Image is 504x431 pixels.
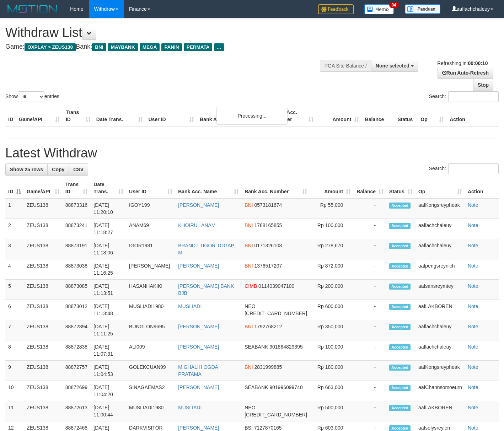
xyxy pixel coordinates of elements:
[258,283,294,289] span: Copy 0114039047100 to clipboard
[63,219,91,239] td: 88873241
[5,401,24,421] td: 11
[364,4,394,14] img: Button%20Memo.svg
[354,219,386,239] td: -
[184,43,213,51] span: PERMATA
[5,163,48,176] a: Show 25 rows
[245,384,268,390] span: SEABANK
[24,280,63,300] td: ZEUS138
[24,259,63,280] td: ZEUS138
[465,178,499,198] th: Action
[376,63,409,69] span: None selected
[63,106,93,126] th: Trans ID
[140,43,160,51] span: MEGA
[175,178,242,198] th: Bank Acc. Name: activate to sort column ascending
[269,384,302,390] span: Copy 901996099740 to clipboard
[24,340,63,361] td: ZEUS138
[405,4,440,14] img: panduan.png
[389,405,411,411] span: Accepted
[310,361,354,381] td: Rp 180,000
[245,311,307,316] span: Copy 5859457168856576 to clipboard
[447,106,499,126] th: Action
[178,425,219,431] a: [PERSON_NAME]
[415,239,465,259] td: aaflachchaleuy
[91,320,126,340] td: [DATE] 11:11:25
[5,239,24,259] td: 3
[91,280,126,300] td: [DATE] 11:13:51
[91,239,126,259] td: [DATE] 11:18:06
[5,146,499,160] h1: Latest Withdraw
[5,4,59,14] img: MOTION_logo.png
[415,259,465,280] td: aafpengsreynich
[254,263,282,269] span: Copy 1376517207 to clipboard
[63,178,91,198] th: Trans ID: activate to sort column ascending
[178,243,234,255] a: BRANDT TIGOR TOGAP M
[5,340,24,361] td: 8
[354,401,386,421] td: -
[468,303,478,309] a: Note
[73,167,84,172] span: CSV
[16,106,63,126] th: Game/API
[216,107,288,125] div: Processing...
[254,202,282,208] span: Copy 0573181674 to clipboard
[91,361,126,381] td: [DATE] 11:04:53
[63,239,91,259] td: 88873191
[126,280,175,300] td: HASANHAKIKI
[91,300,126,320] td: [DATE] 11:13:48
[468,60,488,66] strong: 00:00:10
[468,243,478,248] a: Note
[245,364,253,370] span: BNI
[24,381,63,401] td: ZEUS138
[318,4,354,14] img: Feedback.jpg
[126,381,175,401] td: SINAGAEMAS2
[52,167,64,172] span: Copy
[69,163,88,176] a: CSV
[354,239,386,259] td: -
[25,43,76,51] span: OXPLAY > ZEUS138
[310,219,354,239] td: Rp 100,000
[310,320,354,340] td: Rp 350,000
[415,219,465,239] td: aaflachchaleuy
[126,239,175,259] td: IGOR1981
[354,340,386,361] td: -
[24,401,63,421] td: ZEUS138
[63,401,91,421] td: 88872613
[146,106,197,126] th: User ID
[389,385,411,391] span: Accepted
[126,340,175,361] td: ALI009
[178,303,202,309] a: MUSLIADI
[245,344,268,350] span: SEABANK
[468,344,478,350] a: Note
[310,280,354,300] td: Rp 200,000
[354,178,386,198] th: Balance: activate to sort column ascending
[5,91,59,102] label: Show entries
[5,320,24,340] td: 7
[415,280,465,300] td: aafsansreymtey
[5,381,24,401] td: 10
[389,324,411,330] span: Accepted
[270,106,316,126] th: Bank Acc. Number
[245,405,255,410] span: NEO
[415,300,465,320] td: aafLAKBOREN
[178,344,219,350] a: [PERSON_NAME]
[245,243,253,248] span: BNI
[310,401,354,421] td: Rp 500,000
[254,425,282,431] span: Copy 7127870165 to clipboard
[91,198,126,219] td: [DATE] 11:20:10
[310,340,354,361] td: Rp 100,000
[468,283,478,289] a: Note
[91,340,126,361] td: [DATE] 11:07:31
[310,300,354,320] td: Rp 600,000
[245,283,257,289] span: CIMB
[415,320,465,340] td: aaflachchaleuy
[354,361,386,381] td: -
[389,263,411,269] span: Accepted
[91,178,126,198] th: Date Trans.: activate to sort column ascending
[126,219,175,239] td: ANAM69
[468,263,478,269] a: Note
[214,43,224,51] span: ...
[310,381,354,401] td: Rp 663,000
[197,106,270,126] th: Bank Acc. Name
[448,163,499,174] input: Search:
[63,320,91,340] td: 88872894
[395,106,418,126] th: Status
